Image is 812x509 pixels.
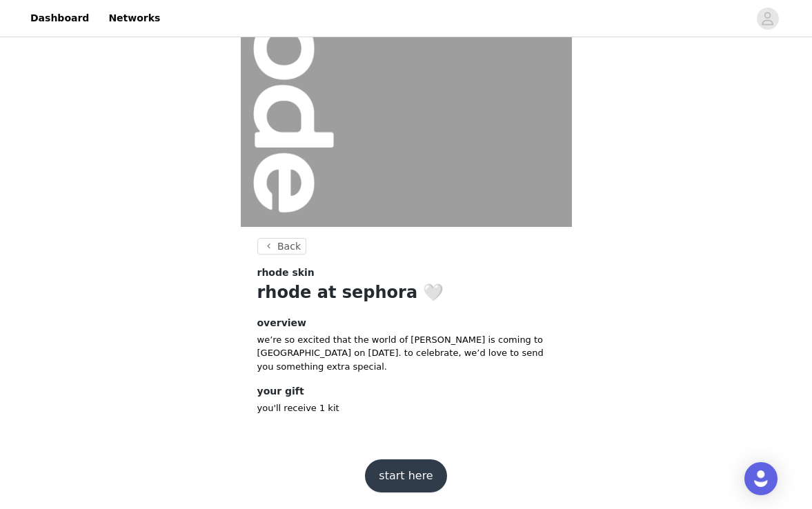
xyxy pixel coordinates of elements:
button: Back [257,238,307,254]
a: Dashboard [22,3,97,34]
a: Networks [100,3,168,34]
button: start here [365,459,446,492]
div: avatar [761,8,774,30]
span: rhode skin [257,266,315,280]
div: Open Intercom Messenger [744,462,778,495]
p: we’re so excited that the world of [PERSON_NAME] is coming to [GEOGRAPHIC_DATA] on [DATE]. to cel... [257,333,555,374]
h4: overview [257,316,555,330]
h1: rhode at sephora 🤍 [257,280,555,305]
p: you'll receive 1 kit [257,401,555,415]
h4: your gift [257,384,555,399]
